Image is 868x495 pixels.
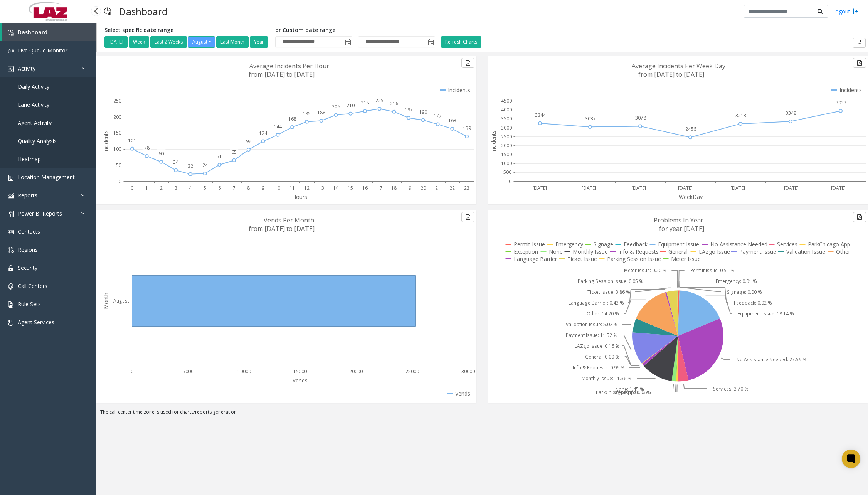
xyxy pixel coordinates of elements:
text: 200 [113,114,121,120]
text: 9 [262,185,264,191]
div: The call center time zone is used for charts/reports generation [96,409,868,419]
text: 6 [218,185,221,191]
text: [DATE] [532,185,547,191]
span: Regions [18,246,38,253]
text: 0 [131,185,133,191]
text: 30000 [461,368,475,375]
text: 3244 [535,112,546,118]
text: 144 [274,123,282,130]
text: 3500 [501,115,512,122]
img: 'icon' [8,265,14,271]
text: 78 [144,145,150,151]
span: Quality Analysis [18,137,57,145]
text: 51 [217,153,222,160]
span: Rule Sets [18,300,41,308]
text: 65 [231,149,237,155]
span: Heatmap [18,155,41,163]
text: 2 [160,185,163,191]
button: Year [250,36,268,48]
text: 50 [116,162,121,168]
text: 20 [421,185,426,191]
img: 'icon' [8,229,14,235]
text: 5000 [183,368,193,375]
img: 'icon' [8,301,14,308]
text: Average Incidents Per Week Day [632,62,725,70]
text: 2456 [685,126,696,132]
text: 3933 [836,99,846,106]
img: 'icon' [8,66,14,72]
text: [DATE] [631,185,646,191]
text: 250 [113,98,121,104]
text: Problems In Year [654,216,703,224]
text: Monthly Issue: 11.36 % [582,375,632,382]
text: 12 [304,185,310,191]
text: Other: 14.20 % [587,310,619,317]
text: 100 [113,146,121,152]
text: 3213 [735,112,746,119]
text: 139 [463,125,471,131]
text: 216 [390,100,398,107]
span: Daily Activity [18,83,49,90]
text: Month [102,293,109,309]
text: Services: 3.70 % [713,386,749,392]
img: 'icon' [8,211,14,217]
text: 4 [189,185,192,191]
text: 20000 [349,368,363,375]
text: 24 [202,162,208,168]
text: 0 [509,178,511,185]
text: Hours [292,193,307,200]
img: 'icon' [8,247,14,253]
text: 25000 [405,368,419,375]
text: August [113,298,129,304]
button: Refresh Charts [441,36,481,48]
text: WeekDay [679,193,703,200]
span: Activity [18,65,35,72]
button: Export to pdf [853,38,866,48]
text: 177 [434,113,442,119]
text: 5 [204,185,206,191]
img: 'icon' [8,283,14,290]
text: Validation Issue: 5.02 % [566,321,618,328]
span: Agent Services [18,318,54,326]
text: 218 [361,99,369,106]
img: 'icon' [8,175,14,181]
text: 3348 [786,110,796,116]
text: 500 [503,169,511,175]
text: 11 [289,185,295,191]
text: 17 [377,185,382,191]
text: 16 [362,185,368,191]
text: from [DATE] to [DATE] [249,70,315,79]
text: [DATE] [582,185,596,191]
text: Payment Issue: 11.52 % [566,332,617,338]
text: 13 [319,185,324,191]
text: 3 [175,185,177,191]
span: Location Management [18,173,75,181]
text: 163 [448,117,456,124]
img: 'icon' [8,193,14,199]
text: Parking Session Issue: 0.05 % [578,278,643,285]
text: Feedback: 0.02 % [734,300,772,306]
text: 15 [348,185,353,191]
text: No Assistance Needed: 27.59 % [736,356,807,363]
text: 197 [405,106,413,113]
button: August [188,36,215,48]
a: Dashboard [2,23,96,41]
img: 'icon' [8,320,14,326]
button: Export to pdf [461,212,474,222]
button: Export to pdf [461,58,474,68]
text: LAZgo Issue: 0.16 % [575,343,619,349]
text: from [DATE] to [DATE] [249,224,315,233]
text: Vends Per Month [264,216,314,224]
text: 210 [347,102,355,109]
text: 34 [173,159,179,165]
text: 4000 [501,106,512,113]
img: logout [852,7,858,15]
text: 1000 [501,160,512,167]
text: 23 [464,185,469,191]
text: 1500 [501,151,512,158]
text: [DATE] [784,185,799,191]
text: 0 [131,368,133,375]
text: Vends [293,377,308,384]
text: 0 [119,178,121,185]
text: Ticket Issue: 3.86 % [587,289,630,295]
